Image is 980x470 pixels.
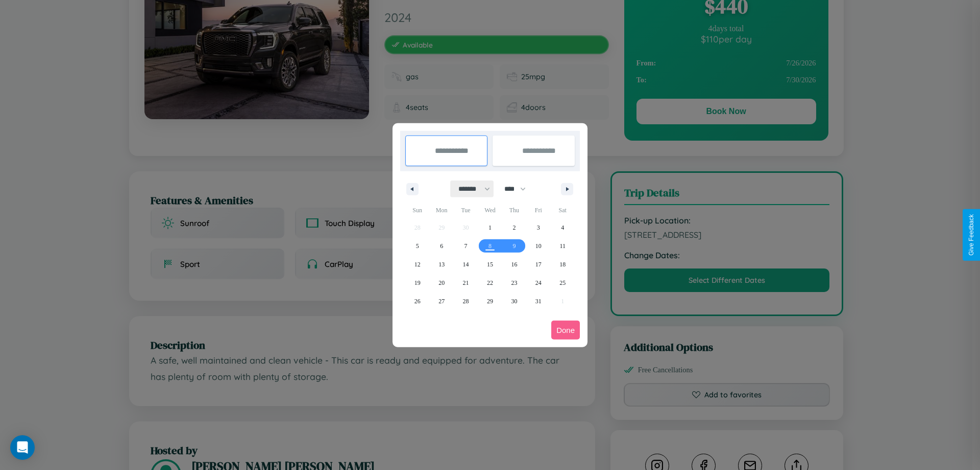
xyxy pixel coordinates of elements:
[526,255,550,274] button: 17
[535,274,542,292] span: 24
[487,292,493,310] span: 29
[502,292,526,310] button: 30
[551,218,575,237] button: 4
[414,274,421,292] span: 19
[502,202,526,218] span: Thu
[511,292,517,310] span: 30
[405,202,429,218] span: Sun
[551,321,580,340] button: Done
[535,237,542,255] span: 10
[429,292,453,310] button: 27
[463,274,469,292] span: 21
[414,292,421,310] span: 26
[535,292,542,310] span: 31
[526,292,550,310] button: 31
[478,274,502,292] button: 22
[429,274,453,292] button: 20
[502,237,526,255] button: 9
[478,218,502,237] button: 1
[551,255,575,274] button: 18
[416,237,419,255] span: 5
[502,218,526,237] button: 2
[526,237,550,255] button: 10
[551,202,575,218] span: Sat
[511,255,517,274] span: 16
[512,218,516,237] span: 2
[429,237,453,255] button: 6
[454,237,478,255] button: 7
[438,274,445,292] span: 20
[488,237,492,255] span: 8
[561,218,564,237] span: 4
[414,255,421,274] span: 12
[537,218,540,237] span: 3
[478,255,502,274] button: 15
[478,292,502,310] button: 29
[502,255,526,274] button: 16
[454,274,478,292] button: 21
[559,237,566,255] span: 11
[559,274,566,292] span: 25
[487,255,493,274] span: 15
[405,237,429,255] button: 5
[559,255,566,274] span: 18
[463,292,469,310] span: 28
[478,202,502,218] span: Wed
[526,274,550,292] button: 24
[405,274,429,292] button: 19
[438,255,445,274] span: 13
[405,255,429,274] button: 12
[438,292,445,310] span: 27
[10,435,35,460] div: Open Intercom Messenger
[968,214,975,256] div: Give Feedback
[502,274,526,292] button: 23
[429,255,453,274] button: 13
[405,292,429,310] button: 26
[454,202,478,218] span: Tue
[440,237,443,255] span: 6
[551,237,575,255] button: 11
[487,274,493,292] span: 22
[454,292,478,310] button: 28
[464,237,468,255] span: 7
[526,202,550,218] span: Fri
[511,274,517,292] span: 23
[551,274,575,292] button: 25
[463,255,469,274] span: 14
[535,255,542,274] span: 17
[512,237,516,255] span: 9
[526,218,550,237] button: 3
[454,255,478,274] button: 14
[429,202,453,218] span: Mon
[488,218,492,237] span: 1
[478,237,502,255] button: 8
